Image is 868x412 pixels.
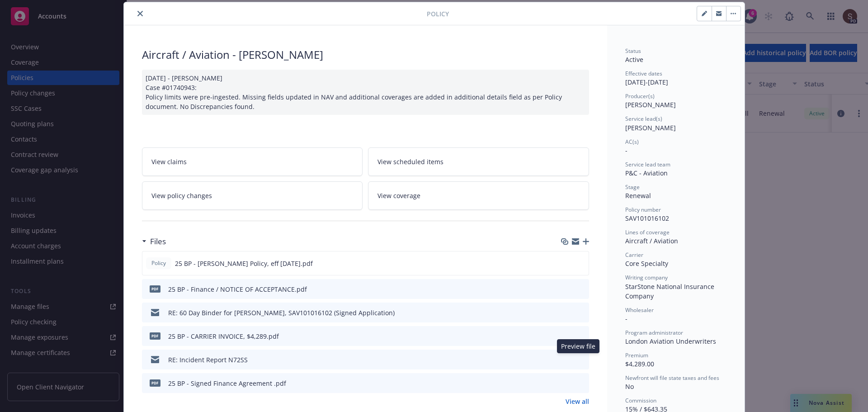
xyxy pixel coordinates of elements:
[150,259,168,267] span: Policy
[625,306,654,314] span: Wholesaler
[625,329,683,336] span: Program administrator
[625,169,668,177] span: P&C - Aviation
[562,259,570,268] button: download file
[563,379,570,388] button: download file
[577,355,585,365] button: preview file
[151,191,212,200] span: View policy changes
[577,331,585,341] button: preview file
[175,259,313,268] span: 25 BP - [PERSON_NAME] Policy, eff [DATE].pdf
[625,70,662,77] span: Effective dates
[150,332,160,339] span: pdf
[142,147,363,176] a: View claims
[150,285,160,292] span: pdf
[625,92,655,100] span: Producer(s)
[625,146,627,155] span: -
[577,284,585,294] button: preview file
[625,191,651,200] span: Renewal
[625,100,676,109] span: [PERSON_NAME]
[577,379,585,388] button: preview file
[142,47,589,62] div: Aircraft / Aviation - [PERSON_NAME]
[142,236,166,247] div: Files
[625,55,643,64] span: Active
[625,70,726,87] div: [DATE] - [DATE]
[625,214,669,223] span: SAV101016102
[625,314,627,323] span: -
[625,382,634,391] span: No
[625,206,661,213] span: Policy number
[625,228,670,236] span: Lines of coverage
[563,284,570,294] button: download file
[168,379,286,388] div: 25 BP - Signed Finance Agreement .pdf
[563,331,570,341] button: download file
[625,123,676,132] span: [PERSON_NAME]
[168,308,395,317] div: RE: 60 Day Binder for [PERSON_NAME], SAV101016102 (Signed Application)
[625,236,726,246] div: Aircraft / Aviation
[427,9,449,19] span: Policy
[377,157,443,166] span: View scheduled items
[377,191,420,200] span: View coverage
[168,284,307,294] div: 25 BP - Finance / NOTICE OF ACCEPTANCE.pdf
[563,355,570,365] button: download file
[625,259,668,268] span: Core Specialty
[625,397,656,404] span: Commission
[577,259,585,268] button: preview file
[625,183,640,191] span: Stage
[563,308,570,317] button: download file
[577,308,585,317] button: preview file
[625,47,641,55] span: Status
[150,236,166,247] h3: Files
[566,397,589,406] a: View all
[625,115,662,123] span: Service lead(s)
[150,379,160,386] span: pdf
[142,181,363,210] a: View policy changes
[151,157,187,166] span: View claims
[135,8,146,19] button: close
[625,274,668,281] span: Writing company
[625,161,670,168] span: Service lead team
[625,374,719,382] span: Newfront will file state taxes and fees
[625,251,643,259] span: Carrier
[625,351,648,359] span: Premium
[168,355,248,365] div: RE: Incident Report N72SS
[168,331,279,341] div: 25 BP - CARRIER INVOICE, $4,289.pdf
[142,70,589,115] div: [DATE] - [PERSON_NAME] Case #01740943: Policy limits were pre-ingested. Missing fields updated in...
[625,138,639,146] span: AC(s)
[625,337,716,346] span: London Aviation Underwriters
[625,360,654,368] span: $4,289.00
[557,339,599,353] div: Preview file
[368,181,589,210] a: View coverage
[625,282,716,300] span: StarStone National Insurance Company
[368,147,589,176] a: View scheduled items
